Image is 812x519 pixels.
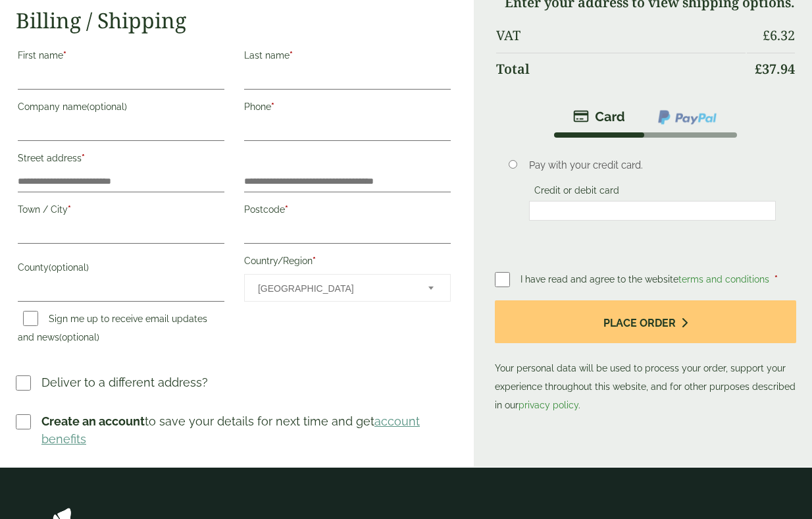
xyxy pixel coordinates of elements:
[41,414,420,446] a: account benefits
[18,97,224,120] label: Company name
[496,20,746,51] th: VAT
[678,274,769,285] a: terms and conditions
[529,185,624,200] label: Credit or debit card
[63,50,66,61] abbr: required
[23,311,38,326] input: Sign me up to receive email updates and news(optional)
[18,149,224,171] label: Street address
[244,274,451,302] span: Country/Region
[290,50,293,61] abbr: required
[16,8,453,33] h2: Billing / Shipping
[258,275,411,302] span: France
[244,97,451,120] label: Phone
[495,300,796,343] button: Place order
[244,46,451,68] label: Last name
[59,332,99,342] span: (optional)
[18,200,224,223] label: Town / City
[244,200,451,223] label: Postcode
[529,158,776,173] p: Pay with your credit card.
[520,274,772,285] span: I have read and agree to the website
[18,258,224,281] label: County
[87,101,127,112] span: (optional)
[755,60,762,78] span: £
[68,204,71,215] abbr: required
[533,205,773,217] iframe: Secure card payment input frame
[573,109,625,124] img: stripe.png
[755,60,795,78] bdi: 37.94
[49,262,89,273] span: (optional)
[763,26,770,44] span: £
[41,414,145,428] strong: Create an account
[244,252,451,274] label: Country/Region
[18,314,207,346] label: Sign me up to receive email updates and news
[82,153,85,163] abbr: required
[271,101,274,112] abbr: required
[18,46,224,68] label: First name
[285,204,288,215] abbr: required
[41,373,208,391] p: Deliver to a different address?
[519,400,578,410] a: privacy policy
[657,109,718,126] img: ppcp-gateway.png
[496,53,746,85] th: Total
[41,412,453,448] p: to save your details for next time and get
[313,256,316,266] abbr: required
[495,300,796,414] p: Your personal data will be used to process your order, support your experience throughout this we...
[763,26,795,44] bdi: 6.32
[774,274,778,285] abbr: required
